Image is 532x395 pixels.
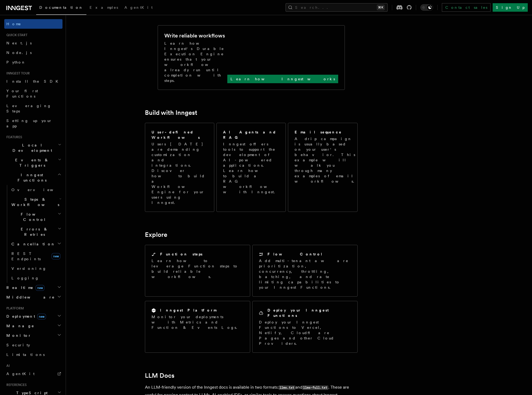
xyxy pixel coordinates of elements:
[259,258,351,290] p: Add multi-tenant aware prioritization, concurrency, throttling, batching, and rate limiting capab...
[11,276,39,280] span: Logging
[152,129,208,140] h2: User-defined Workflows
[4,48,62,57] a: Node.js
[4,135,22,139] span: Features
[11,251,41,261] span: REST Endpoints
[39,5,83,10] span: Documentation
[267,308,351,318] h2: Deploy your Inngest Functions
[9,226,58,237] span: Errors & Retries
[164,41,227,83] p: Learn how Inngest's Durable Execution Engine ensures that your workflow already run until complet...
[4,306,24,310] span: Platform
[36,2,86,15] a: Documentation
[4,312,62,321] button: Deploymentnew
[493,3,528,12] a: Sign Up
[6,79,61,83] span: Install the SDK
[152,314,244,330] p: Monitor your deployments with Metrics and Function & Events Logs.
[145,245,250,297] a: Function stepsLearn how to leverage Function steps to build reliable workflows.
[4,116,62,131] a: Setting up your app
[4,77,62,86] a: Install the SDK
[145,231,167,238] a: Explore
[216,123,286,212] a: AI Agents and RAGInngest offers tools to support the development of AI-powered applications. Lear...
[4,157,58,168] span: Events & Triggers
[295,136,357,184] p: A drip campaign is usually based on your user's behavior. This example will walk you through many...
[4,292,62,302] button: Middleware
[286,3,388,12] button: Search...⌘K
[6,343,30,347] span: Security
[4,383,27,387] span: References
[4,321,62,331] button: Manage
[4,314,46,319] span: Deployment
[9,185,62,195] a: Overview
[302,385,328,390] code: llms-full.txt
[6,60,26,64] span: Python
[6,372,35,376] span: AgentKit
[36,285,44,291] span: new
[11,188,66,192] span: Overview
[86,2,121,14] a: Examples
[152,141,208,205] p: Users [DATE] are demanding customization and integrations. Discover how to build a Workflow Engin...
[160,251,203,257] h2: Function steps
[9,195,62,209] button: Steps & Workflows
[9,273,62,283] a: Logging
[90,5,118,10] span: Examples
[252,245,358,297] a: Flow ControlAdd multi-tenant aware prioritization, concurrency, throttling, batching, and rate li...
[121,2,156,14] a: AgentKit
[9,239,62,249] button: Cancellation
[11,266,47,271] span: Versioning
[37,314,46,320] span: new
[4,140,62,155] button: Local Development
[4,19,62,29] a: Home
[6,352,45,357] span: Limitations
[252,301,358,353] a: Deploy your Inngest FunctionsDeploy your Inngest Functions to Vercel, Netlify, Cloudflare Pages a...
[4,369,62,379] a: AgentKit
[4,38,62,48] a: Next.js
[4,155,62,170] button: Events & Triggers
[259,320,351,346] p: Deploy your Inngest Functions to Vercel, Netlify, Cloudflare Pages and other Cloud Providers.
[152,258,244,279] p: Learn how to leverage Function steps to build reliable workflows.
[124,5,153,10] span: AgentKit
[4,170,62,185] button: Inngest Functions
[4,185,62,283] div: Inngest Functions
[6,89,38,98] span: Your first Functions
[223,129,280,140] h2: AI Agents and RAG
[9,249,62,264] a: REST Endpointsnew
[145,123,214,212] a: User-defined WorkflowsUsers [DATE] are demanding customization and integrations. Discover how to ...
[231,76,335,82] p: Learn how Inngest works
[9,264,62,273] a: Versioning
[164,32,225,39] h2: Write reliable workflows
[9,241,55,247] span: Cancellation
[6,41,32,45] span: Next.js
[52,253,60,259] span: new
[4,71,30,75] span: Inngest tour
[4,142,58,153] span: Local Development
[227,75,338,83] a: Learn how Inngest works
[4,323,34,329] span: Manage
[9,197,59,207] span: Steps & Workflows
[9,224,62,239] button: Errors & Retries
[4,283,62,292] button: Realtimenew
[377,5,384,10] kbd: ⌘K
[4,364,10,368] span: AI
[145,372,174,379] a: LLM Docs
[4,333,31,338] span: Monitor
[4,350,62,359] a: Limitations
[267,251,323,257] h2: Flow Control
[295,129,342,135] h2: Email sequence
[4,340,62,350] a: Security
[4,86,62,101] a: Your first Functions
[145,109,197,116] a: Build with Inngest
[4,295,55,300] span: Middleware
[4,101,62,116] a: Leveraging Steps
[6,51,32,55] span: Node.js
[4,33,27,37] span: Quick start
[420,4,433,11] button: Toggle dark mode
[279,385,295,390] code: llms.txt
[6,21,21,27] span: Home
[6,119,52,128] span: Setting up your app
[9,209,62,224] button: Flow Control
[4,331,62,340] button: Monitor
[145,301,250,353] a: Inngest PlatformMonitor your deployments with Metrics and Function & Events Logs.
[6,104,51,113] span: Leveraging Steps
[160,308,216,313] h2: Inngest Platform
[4,285,44,290] span: Realtime
[9,212,58,222] span: Flow Control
